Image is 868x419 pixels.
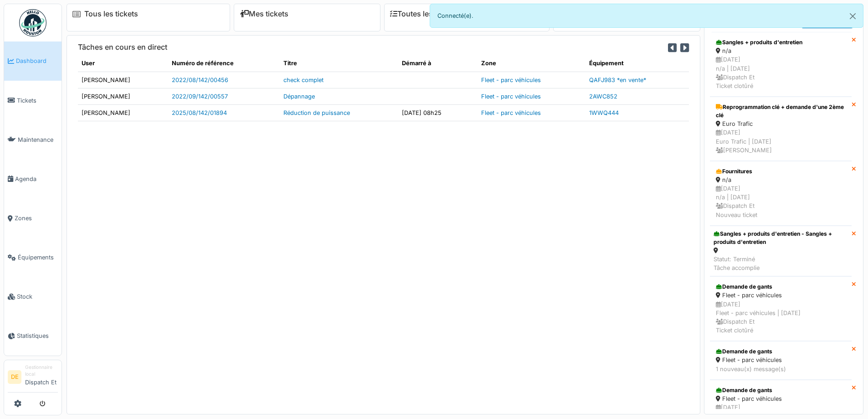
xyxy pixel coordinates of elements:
[8,370,21,384] li: DE
[390,10,458,18] a: Toutes les tâches
[716,300,846,335] div: [DATE] Fleet - parc véhicules | [DATE] Dispatch Et Ticket clotûré
[15,175,58,183] span: Agenda
[716,356,846,364] div: Fleet - parc véhicules
[82,60,95,67] span: translation missing: fr.shared.user
[172,93,228,100] a: 2022/09/142/00557
[710,97,852,161] a: Reprogrammation clé + demande d'une 2ème clé Euro Trafic [DATE]Euro Trafic | [DATE] [PERSON_NAME]
[84,10,138,18] a: Tous les tickets
[710,276,852,341] a: Demande de gants Fleet - parc véhicules [DATE]Fleet - parc véhicules | [DATE] Dispatch EtTicket c...
[710,32,852,97] a: Sangles + produits d'entretien n/a [DATE]n/a | [DATE] Dispatch EtTicket clotûré
[716,291,846,300] div: Fleet - parc véhicules
[478,55,586,72] th: Zone
[398,55,478,72] th: Démarré à
[716,38,846,47] div: Sangles + produits d'entretien
[25,364,58,378] div: Gestionnaire local
[716,47,846,55] div: n/a
[4,120,62,159] a: Maintenance
[17,96,58,105] span: Tickets
[4,238,62,277] a: Équipements
[716,128,846,155] div: [DATE] Euro Trafic | [DATE] [PERSON_NAME]
[78,43,167,52] h6: Tâches en cours en direct
[430,4,864,28] div: Connecté(e).
[710,226,852,277] a: Sangles + produits d'entretien - Sangles + produits d'entretien Statut: TerminéTâche accomplie
[842,4,863,28] button: Close
[589,77,646,83] a: QAFJ983 *en vente*
[4,277,62,316] a: Stock
[168,55,280,72] th: Numéro de référence
[586,55,689,72] th: Équipement
[18,135,58,144] span: Maintenance
[714,255,848,272] div: Statut: Terminé Tâche accomplie
[481,109,541,116] a: Fleet - parc véhicules
[716,103,846,119] div: Reprogrammation clé + demande d'une 2ème clé
[481,93,541,100] a: Fleet - parc véhicules
[283,93,315,100] a: Dépannage
[710,341,852,379] a: Demande de gants Fleet - parc véhicules 1 nouveau(x) message(s)
[716,365,846,373] div: 1 nouveau(x) message(s)
[172,77,228,83] a: 2022/08/142/00456
[240,10,288,18] a: Mes tickets
[15,214,58,222] span: Zones
[280,55,399,72] th: Titre
[710,161,852,226] a: Fournitures n/a [DATE]n/a | [DATE] Dispatch EtNouveau ticket
[78,88,168,104] td: [PERSON_NAME]
[8,364,58,393] a: DE Gestionnaire localDispatch Et
[4,199,62,238] a: Zones
[78,104,168,121] td: [PERSON_NAME]
[714,230,848,246] div: Sangles + produits d'entretien - Sangles + produits d'entretien
[4,316,62,356] a: Statistiques
[716,347,846,356] div: Demande de gants
[78,72,168,88] td: [PERSON_NAME]
[589,109,619,116] a: 1WWQ444
[17,292,58,301] span: Stock
[716,176,846,184] div: n/a
[716,167,846,176] div: Fournitures
[283,77,324,83] a: check complet
[4,81,62,120] a: Tickets
[716,283,846,291] div: Demande de gants
[18,253,58,262] span: Équipements
[589,93,617,100] a: 2AWC852
[19,9,46,36] img: Badge_color-CXgf-gQk.svg
[4,41,62,81] a: Dashboard
[172,109,227,116] a: 2025/08/142/01894
[716,184,846,219] div: [DATE] n/a | [DATE] Dispatch Et Nouveau ticket
[17,331,58,340] span: Statistiques
[25,364,58,390] li: Dispatch Et
[16,57,58,65] span: Dashboard
[4,159,62,198] a: Agenda
[481,77,541,83] a: Fleet - parc véhicules
[283,109,350,116] a: Réduction de puissance
[716,119,846,128] div: Euro Trafic
[716,386,846,394] div: Demande de gants
[398,104,478,121] td: [DATE] 08h25
[716,394,846,403] div: Fleet - parc véhicules
[716,55,846,90] div: [DATE] n/a | [DATE] Dispatch Et Ticket clotûré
